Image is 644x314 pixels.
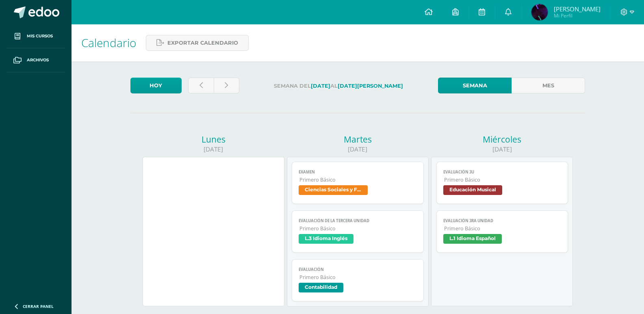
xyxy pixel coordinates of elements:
span: Contabilidad [299,283,343,292]
label: Semana del al [246,78,432,94]
span: Examen [299,169,417,175]
div: [DATE] [287,145,429,154]
span: Cerrar panel [23,303,54,309]
div: [DATE] [143,145,284,154]
span: L.1 Idioma Español [443,234,502,244]
div: Martes [287,134,429,145]
span: Evaluación 3u [443,169,562,175]
span: Exportar calendario [167,35,238,50]
a: Exportar calendario [146,35,249,51]
span: Primero Básico [299,176,417,183]
a: Mis cursos [7,24,65,48]
div: Miércoles [431,134,573,145]
span: L.3 Idioma Inglés [299,234,353,244]
a: Evaluación de la Tercera UnidadPrimero BásicoL.3 Idioma Inglés [292,210,424,253]
a: Evaluación 3uPrimero BásicoEducación Musical [436,162,568,204]
a: Mes [512,78,585,93]
a: Evaluación 3ra UnidadPrimero BásicoL.1 Idioma Español [436,210,568,253]
strong: [DATE] [311,83,330,89]
span: Archivos [27,57,49,63]
span: Educación Musical [443,185,502,195]
span: Evaluación 3ra Unidad [443,218,562,223]
span: Evaluación de la Tercera Unidad [299,218,417,223]
span: Calendario [81,35,136,50]
span: Evaluación [299,267,417,272]
div: Lunes [143,134,284,145]
div: [DATE] [431,145,573,154]
span: Ciencias Sociales y Formación Ciudadana [299,185,368,195]
span: Primero Básico [444,176,562,183]
span: [PERSON_NAME] [554,5,601,13]
strong: [DATE][PERSON_NAME] [338,83,403,89]
span: Primero Básico [299,225,417,232]
a: Hoy [130,78,182,93]
span: Primero Básico [444,225,562,232]
span: Mi Perfil [554,12,601,19]
a: Semana [438,78,512,93]
span: Primero Básico [299,274,417,281]
a: ExamenPrimero BásicoCiencias Sociales y Formación Ciudadana [292,162,424,204]
a: Archivos [7,48,65,72]
img: 1e13d0fc83288b33355647aa974a218e.png [531,4,548,20]
a: EvaluaciónPrimero BásicoContabilidad [292,259,424,301]
span: Mis cursos [27,33,53,39]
